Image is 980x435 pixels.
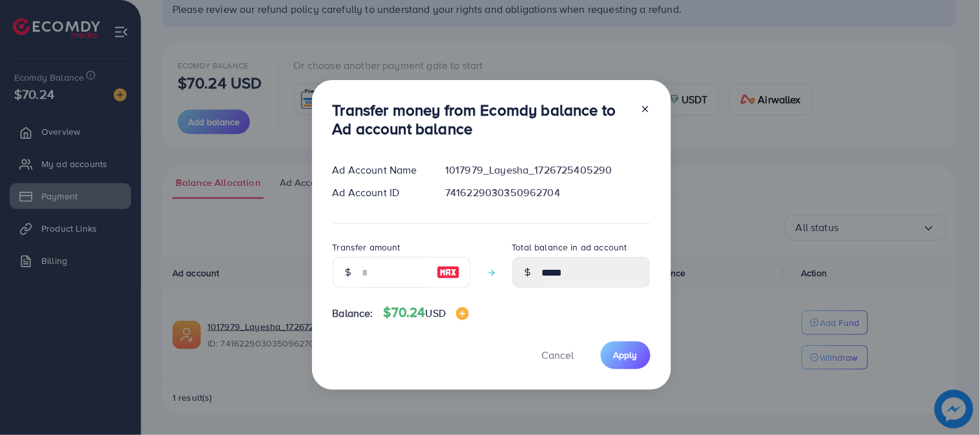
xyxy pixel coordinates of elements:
span: Balance: [333,306,373,321]
label: Total balance in ad account [512,241,627,254]
h3: Transfer money from Ecomdy balance to Ad account balance [333,101,630,138]
span: Cancel [542,348,574,362]
div: 1017979_Layesha_1726725405290 [435,163,660,177]
div: Ad Account ID [322,185,435,200]
span: USD [426,306,446,320]
div: Ad Account Name [322,163,435,177]
h4: $70.24 [384,305,469,321]
div: 7416229030350962704 [435,185,660,200]
button: Cancel [526,341,590,369]
img: image [456,307,469,320]
span: Apply [614,349,638,361]
img: image [437,265,460,280]
label: Transfer amount [333,241,401,254]
button: Apply [601,341,651,369]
